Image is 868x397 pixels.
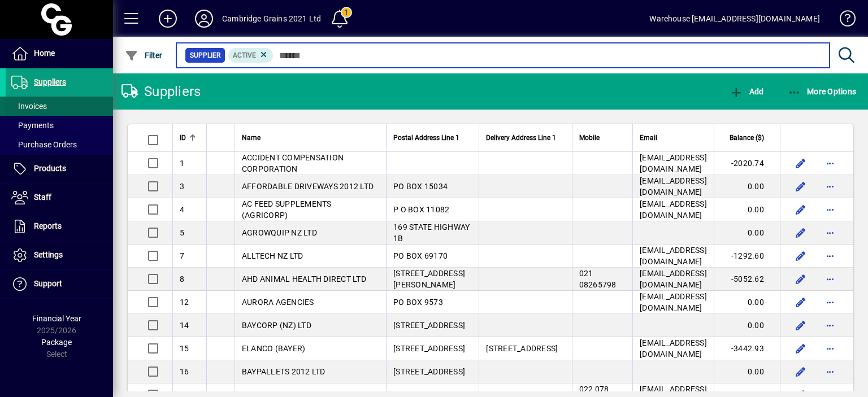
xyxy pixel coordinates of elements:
button: Edit [792,293,810,311]
button: More Options [785,81,860,102]
span: 3 [180,182,184,191]
span: [STREET_ADDRESS] [393,321,465,330]
button: Edit [792,339,810,357]
span: 021 08265798 [579,269,617,289]
span: [STREET_ADDRESS] [393,344,465,353]
span: [EMAIL_ADDRESS][DOMAIN_NAME] [640,199,707,220]
td: -3442.93 [714,337,780,360]
span: Payments [11,121,54,130]
div: Mobile [579,132,626,144]
span: [EMAIL_ADDRESS][DOMAIN_NAME] [640,338,707,359]
a: Invoices [6,97,113,116]
td: 0.00 [714,198,780,221]
span: AHD ANIMAL HEALTH DIRECT LTD [242,274,366,283]
button: Profile [186,8,222,29]
span: Reports [34,221,62,230]
div: Cambridge Grains 2021 Ltd [222,10,321,28]
span: ALLTECH NZ LTD [242,251,303,260]
button: More options [821,154,839,172]
span: Mobile [579,132,600,144]
span: [EMAIL_ADDRESS][DOMAIN_NAME] [640,153,707,173]
td: 0.00 [714,360,780,383]
a: Home [6,40,113,68]
span: 8 [180,274,184,283]
span: Package [41,338,72,347]
td: 0.00 [714,314,780,337]
span: Purchase Orders [11,140,77,149]
span: Settings [34,250,63,259]
span: ELANCO (BAYER) [242,344,306,353]
span: [STREET_ADDRESS][PERSON_NAME] [393,269,465,289]
span: PO BOX 69170 [393,251,448,260]
button: Edit [792,316,810,334]
span: Name [242,132,261,144]
button: Edit [792,247,810,265]
span: [EMAIL_ADDRESS][DOMAIN_NAME] [640,269,707,289]
span: BAYPALLETS 2012 LTD [242,367,325,376]
button: More options [821,293,839,311]
button: More options [821,200,839,219]
span: Home [34,49,55,58]
td: -2020.74 [714,152,780,175]
button: Add [727,81,766,102]
span: Active [233,51,256,59]
span: PO BOX 15034 [393,182,448,191]
span: [STREET_ADDRESS] [393,367,465,376]
button: More options [821,224,839,242]
span: 5 [180,228,184,237]
a: Payments [6,116,113,135]
button: Edit [792,224,810,242]
button: More options [821,363,839,381]
button: More options [821,316,839,334]
span: [EMAIL_ADDRESS][DOMAIN_NAME] [640,246,707,266]
td: 0.00 [714,291,780,314]
button: Filter [122,45,166,66]
button: More options [821,177,839,195]
a: Knowledge Base [831,2,854,39]
a: Support [6,270,113,298]
span: 1 [180,159,184,168]
span: Invoices [11,102,47,111]
span: Financial Year [32,314,81,323]
div: ID [180,132,199,144]
a: Products [6,155,113,183]
td: 0.00 [714,221,780,245]
button: Edit [792,363,810,381]
span: ACCIDENT COMPENSATION CORPORATION [242,153,344,173]
button: Edit [792,177,810,195]
a: Staff [6,184,113,212]
div: Email [640,132,707,144]
div: Name [242,132,379,144]
span: 15 [180,344,189,353]
button: More options [821,339,839,357]
button: Edit [792,200,810,219]
span: AGROWQUIP NZ LTD [242,228,317,237]
button: Edit [792,270,810,288]
span: Products [34,164,66,173]
span: [EMAIL_ADDRESS][DOMAIN_NAME] [640,176,707,197]
span: More Options [788,87,857,96]
span: PO BOX 9573 [393,298,443,307]
span: AURORA AGENCIES [242,298,314,307]
a: Reports [6,212,113,241]
span: AFFORDABLE DRIVEWAYS 2012 LTD [242,182,374,191]
span: 16 [180,367,189,376]
button: More options [821,270,839,288]
span: [EMAIL_ADDRESS][DOMAIN_NAME] [640,292,707,312]
span: Filter [125,51,163,60]
span: BAYCORP (NZ) LTD [242,321,311,330]
button: Edit [792,154,810,172]
span: [STREET_ADDRESS] [486,344,558,353]
span: Balance ($) [730,132,764,144]
span: 169 STATE HIGHWAY 1B [393,223,470,243]
span: AC FEED SUPPLEMENTS (AGRICORP) [242,199,332,220]
td: -5052.62 [714,268,780,291]
button: Add [150,8,186,29]
span: Support [34,279,62,288]
mat-chip: Activation Status: Active [228,48,274,63]
div: Suppliers [121,82,201,101]
span: Email [640,132,657,144]
span: ID [180,132,186,144]
span: 7 [180,251,184,260]
span: Supplier [190,50,220,61]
